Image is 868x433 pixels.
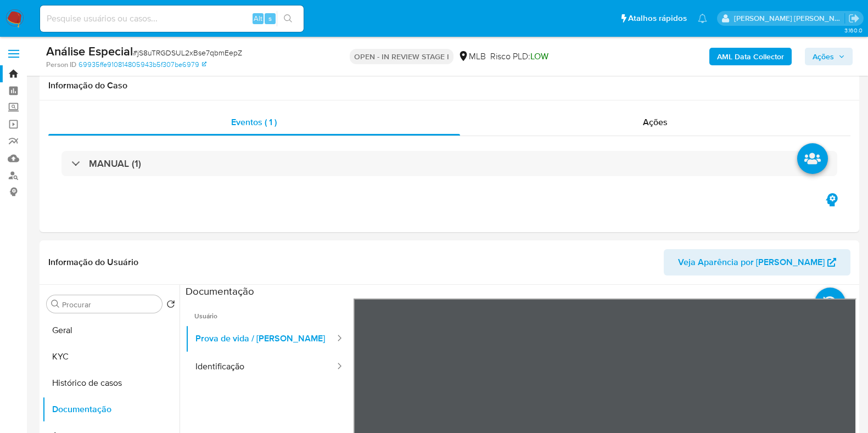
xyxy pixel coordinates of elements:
[848,13,860,24] a: Sair
[42,317,180,344] button: Geral
[268,13,272,24] span: s
[628,13,687,24] span: Atalhos rápidos
[62,300,158,310] input: Procurar
[48,257,138,268] h1: Informação do Usuário
[166,300,175,312] button: Retornar ao pedido padrão
[664,249,850,275] button: Veja Aparência por [PERSON_NAME]
[813,48,834,65] span: Ações
[805,48,853,65] button: Ações
[350,49,453,64] p: OPEN - IN REVIEW STAGE I
[458,50,486,63] div: MLB
[48,80,850,91] h1: Informação do Caso
[42,396,180,423] button: Documentação
[79,60,206,70] a: 69935ffe910814805943b5f307be6979
[734,13,845,24] p: viviane.jdasilva@mercadopago.com.br
[717,48,784,65] b: AML Data Collector
[61,151,837,176] div: MANUAL (1)
[490,50,548,63] span: Risco PLD:
[678,249,825,275] span: Veja Aparência por [PERSON_NAME]
[254,13,262,24] span: Alt
[42,344,180,370] button: KYC
[698,14,707,23] a: Notificações
[643,116,668,128] span: Ações
[46,42,133,60] b: Análise Especial
[46,60,76,70] b: Person ID
[231,116,277,128] span: Eventos ( 1 )
[277,11,299,26] button: search-icon
[89,158,141,170] h3: MANUAL (1)
[133,47,242,58] span: # jS8uTRGDSUL2xBse7qbmEepZ
[51,300,60,308] button: Procurar
[709,48,792,65] button: AML Data Collector
[530,50,548,63] span: LOW
[42,370,180,396] button: Histórico de casos
[40,12,304,26] input: Pesquise usuários ou casos...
